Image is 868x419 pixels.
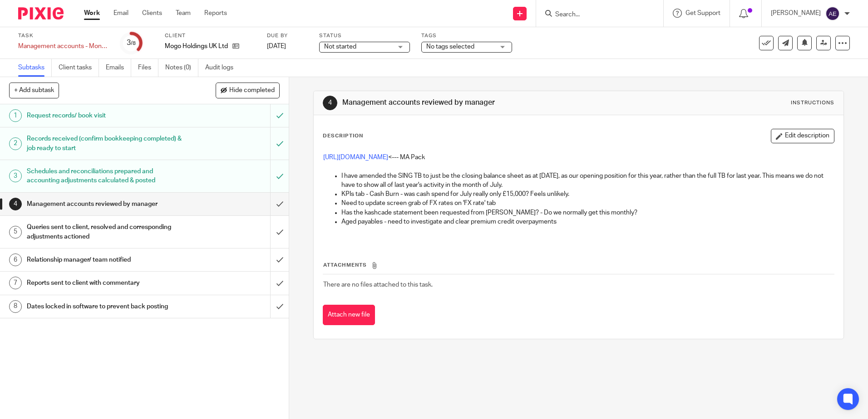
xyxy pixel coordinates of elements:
div: 3 [127,38,136,48]
label: Task [18,32,109,39]
a: Audit logs [205,59,240,77]
small: /8 [131,41,136,46]
a: Files [138,59,158,77]
p: Aged payables - need to investigate and clear premium credit overpayments [341,217,833,226]
div: 7 [9,277,22,289]
a: Subtasks [18,59,52,77]
input: Search [554,11,636,19]
a: Work [84,9,100,18]
h1: Dates locked in software to prevent back posting [27,300,183,313]
label: Client [165,32,256,39]
a: Clients [142,9,162,18]
p: KPIs tab - Cash Burn - was cash spend for July really only £15,000? Feels unlikely. [341,190,833,199]
img: Pixie [18,7,64,19]
span: There are no files attached to this task. [323,282,433,288]
a: Team [176,9,191,18]
a: Notes (0) [165,59,198,77]
h1: Records received (confirm bookkeeping completed) & job ready to start [27,132,183,155]
h1: Request records/ book visit [27,109,183,122]
a: Emails [106,59,131,77]
span: Hide completed [229,87,275,94]
div: 4 [323,96,337,110]
h1: Queries sent to client, resolved and corresponding adjustments actioned [27,220,183,244]
div: 2 [9,137,22,150]
button: Edit description [771,129,834,143]
a: Email [113,9,128,18]
p: <--- MA Pack [323,153,833,162]
div: 3 [9,170,22,182]
div: 8 [9,300,22,313]
h1: Management accounts reviewed by manager [342,98,598,107]
h1: Schedules and reconciliations prepared and accounting adjustments calculated & posted [27,165,183,188]
button: Attach new file [323,305,375,325]
span: Get Support [686,10,720,16]
span: No tags selected [426,44,474,50]
div: 4 [9,198,22,210]
span: [DATE] [267,43,286,49]
a: Client tasks [59,59,99,77]
p: [PERSON_NAME] [771,9,821,18]
button: + Add subtask [9,83,59,98]
h1: Management accounts reviewed by manager [27,197,183,211]
button: Hide completed [216,83,280,98]
div: 5 [9,226,22,239]
p: Has the kashcade statement been requested from [PERSON_NAME]? - Do we normally get this monthly? [341,208,833,217]
p: I have amended the SING TB to just be the closing balance sheet as at [DATE], as our opening posi... [341,171,833,190]
label: Status [319,32,410,39]
span: Not started [324,44,356,50]
div: 6 [9,253,22,266]
p: Description [323,132,363,140]
h1: Reports sent to client with commentary [27,276,183,290]
a: [URL][DOMAIN_NAME] [323,154,388,161]
h1: Relationship manager/ team notified [27,253,183,267]
span: Attachments [323,263,367,268]
img: svg%3E [825,6,840,21]
div: 1 [9,109,22,122]
p: Need to update screen grab of FX rates on 'FX rate' tab [341,199,833,208]
div: Management accounts - Monthly [18,42,109,51]
div: Instructions [791,99,834,107]
a: Reports [204,9,227,18]
p: Mogo Holdings UK Ltd [165,42,228,51]
label: Due by [267,32,308,39]
label: Tags [421,32,512,39]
